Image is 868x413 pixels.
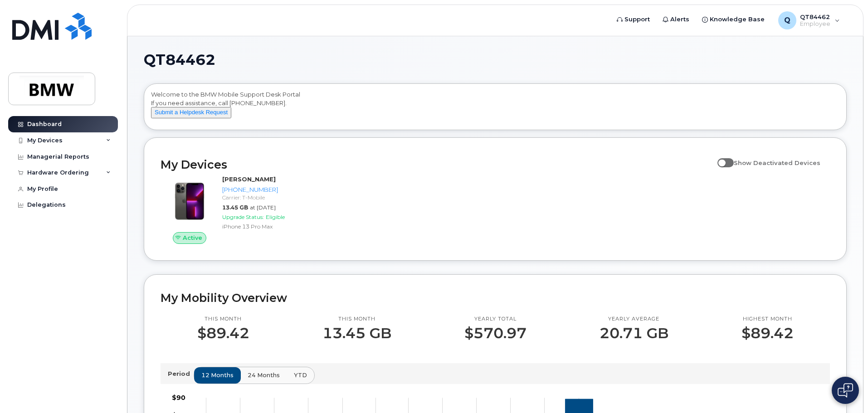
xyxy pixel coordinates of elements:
[294,371,307,379] span: YTD
[741,325,794,341] p: $89.42
[464,316,527,323] p: Yearly total
[161,291,830,305] h2: My Mobility Overview
[838,383,853,398] img: Open chat
[168,180,211,223] img: image20231002-3703462-oworib.jpeg
[161,158,713,171] h2: My Devices
[717,154,725,161] input: Show Deactivated Devices
[183,233,202,242] span: Active
[464,325,527,341] p: $570.97
[322,325,391,341] p: 13.45 GB
[741,316,794,323] p: Highest month
[248,371,280,379] span: 24 months
[266,214,285,220] span: Eligible
[172,394,185,402] tspan: $90
[222,175,276,183] strong: [PERSON_NAME]
[250,204,276,211] span: at [DATE]
[144,53,215,67] span: QT84462
[222,185,316,194] div: [PHONE_NUMBER]
[168,369,194,378] p: Period
[322,316,391,323] p: This month
[161,175,320,244] a: Active[PERSON_NAME][PHONE_NUMBER]Carrier: T-Mobile13.45 GBat [DATE]Upgrade Status:EligibleiPhone ...
[151,108,231,116] a: Submit a Helpdesk Request
[222,214,264,220] span: Upgrade Status:
[222,204,248,211] span: 13.45 GB
[222,223,316,230] div: iPhone 13 Pro Max
[151,90,839,126] div: Welcome to the BMW Mobile Support Desk Portal If you need assistance, call [PHONE_NUMBER].
[600,316,668,323] p: Yearly average
[734,159,820,166] span: Show Deactivated Devices
[222,194,316,201] div: Carrier: T-Mobile
[197,325,249,341] p: $89.42
[197,316,249,323] p: This month
[600,325,668,341] p: 20.71 GB
[151,107,231,118] button: Submit a Helpdesk Request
